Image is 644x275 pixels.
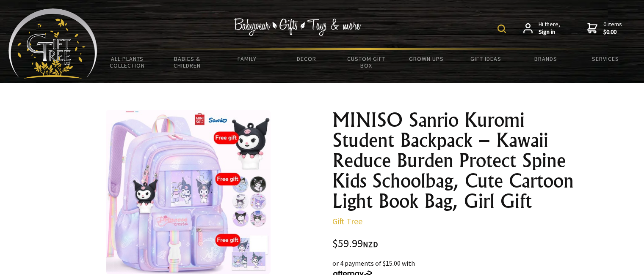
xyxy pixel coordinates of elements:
[157,50,217,74] a: Babies & Children
[516,50,576,68] a: Brands
[332,110,580,211] h1: MINISO Sanrio Kuromi Student Backpack – Kawaii Reduce Burden Protect Spine Kids Schoolbag, Cute C...
[576,50,636,68] a: Services
[587,21,622,35] a: 0 items$0.00
[456,50,516,68] a: Gift Ideas
[277,50,337,68] a: Decor
[498,25,506,33] img: product search
[234,18,361,36] img: Babywear - Gifts - Toys & more
[217,50,276,68] a: Family
[603,28,622,36] strong: $0.00
[539,28,560,36] strong: Sign in
[8,8,97,79] img: Babyware - Gifts - Toys and more...
[396,50,456,68] a: Grown Ups
[97,50,157,74] a: All Plants Collection
[332,238,580,250] div: $59.99
[363,240,378,249] span: NZD
[523,21,560,35] a: Hi there,Sign in
[106,110,271,274] img: MINISO Sanrio Kuromi Student Backpack – Kawaii Reduce Burden Protect Spine Kids Schoolbag, Cute C...
[332,216,362,226] a: Gift Tree
[337,50,396,74] a: Custom Gift Box
[603,20,622,35] span: 0 items
[539,21,560,35] span: Hi there,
